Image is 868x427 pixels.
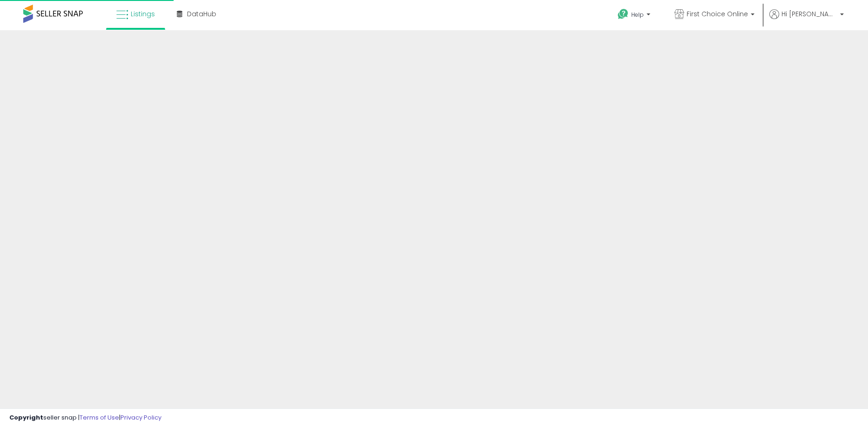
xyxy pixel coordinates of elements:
i: Get Help [617,8,629,20]
a: Help [610,1,660,30]
a: Hi [PERSON_NAME] [769,9,844,30]
a: Privacy Policy [120,413,161,422]
span: Listings [131,9,155,19]
strong: Copyright [9,413,43,422]
span: First Choice Online [687,9,748,19]
span: DataHub [187,9,216,19]
span: Help [631,11,644,19]
div: seller snap | | [9,414,161,422]
span: Hi [PERSON_NAME] [781,9,837,19]
a: Terms of Use [80,413,119,422]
